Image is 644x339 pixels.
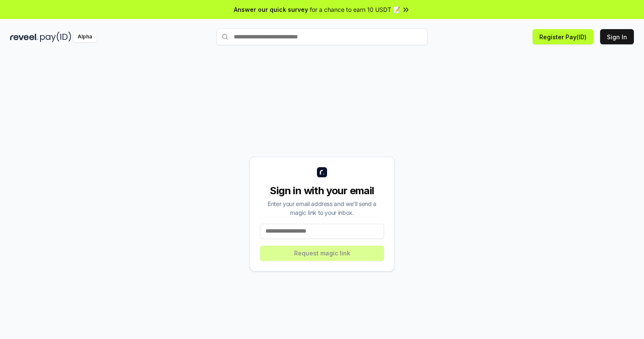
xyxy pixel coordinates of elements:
span: Answer our quick survey [234,5,308,14]
button: Sign In [600,29,634,44]
button: Register Pay(ID) [533,29,593,44]
img: logo_small [317,167,327,177]
img: reveel_dark [10,32,38,42]
img: pay_id [40,32,71,42]
div: Enter your email address and we’ll send a magic link to your inbox. [260,199,384,217]
div: Sign in with your email [260,184,384,198]
span: for a chance to earn 10 USDT 📝 [310,5,400,14]
div: Alpha [73,32,97,42]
